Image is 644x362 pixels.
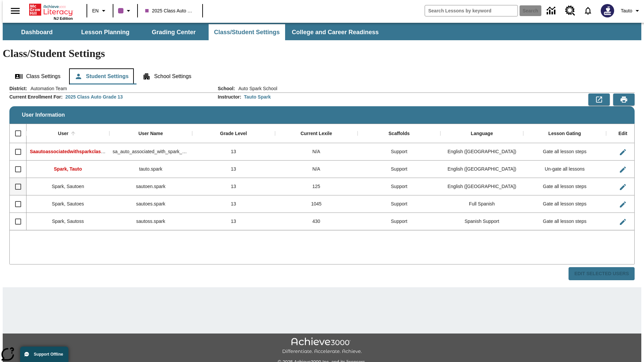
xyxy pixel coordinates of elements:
[358,161,440,178] div: Support
[145,7,195,14] span: 2025 Class Auto Grade 13
[5,1,25,21] button: Open side menu
[275,143,358,161] div: N/A
[29,2,73,20] div: Home
[52,201,84,206] span: Spark, Sautoes
[597,2,618,19] button: Select a new avatar
[137,68,197,84] button: School Settings
[3,23,641,40] div: SubNavbar
[235,85,277,92] span: Auto Spark School
[471,131,493,137] div: Language
[282,338,362,355] img: Achieve3000 Differentiate Accelerate Achieve
[543,2,561,20] a: Data Center
[140,24,207,40] button: Grading Center
[358,178,440,195] div: Support
[244,94,271,100] div: Tauto Spark
[3,24,385,40] div: SubNavbar
[619,131,627,137] div: Edit
[9,86,27,92] h2: District :
[358,195,440,213] div: Support
[275,195,358,213] div: 1045
[192,195,275,213] div: 13
[109,143,192,161] div: sa_auto_associated_with_spark_classes
[618,5,644,17] button: Profile/Settings
[22,112,65,118] span: User Information
[358,143,440,161] div: Support
[9,85,635,281] div: User Information
[616,198,630,211] button: Edit User
[388,131,410,137] div: Scaffolds
[601,4,614,17] img: Avatar
[192,143,275,161] div: 13
[616,215,630,229] button: Edit User
[523,178,606,195] div: Gate all lesson steps
[440,143,523,161] div: English (US)
[9,94,63,100] h2: Current Enrollment For :
[440,178,523,195] div: English (US)
[192,213,275,230] div: 13
[301,131,332,137] div: Current Lexile
[69,68,134,84] button: Student Settings
[3,24,70,40] button: Dashboard
[9,68,635,84] div: Class/Student Settings
[3,47,641,60] h1: Class/Student Settings
[54,16,73,20] span: NJ Edition
[218,94,241,100] h2: Instructor :
[52,184,84,189] span: Spark, Sautoen
[613,94,635,106] button: Print Preview
[358,213,440,230] div: Support
[523,195,606,213] div: Gate all lesson steps
[29,3,73,16] a: Home
[192,161,275,178] div: 13
[89,5,111,17] button: Language: EN, Select a language
[20,347,68,362] button: Support Offline
[523,143,606,161] div: Gate all lesson steps
[72,24,139,40] button: Lesson Planning
[109,178,192,195] div: sautoen.spark
[109,161,192,178] div: tauto.spark
[58,131,68,137] div: User
[286,24,384,40] button: College and Career Readiness
[425,5,518,16] input: search field
[440,213,523,230] div: Spanish Support
[440,161,523,178] div: English (US)
[92,7,99,14] span: EN
[115,5,135,17] button: Class color is purple. Change class color
[192,178,275,195] div: 13
[109,213,192,230] div: sautoss.spark
[548,131,581,137] div: Lesson Gating
[561,2,579,20] a: Resource Center, Will open in new tab
[27,85,67,92] span: Automation Team
[9,68,66,84] button: Class Settings
[275,213,358,230] div: 430
[209,24,285,40] button: Class/Student Settings
[65,94,123,100] div: 2025 Class Auto Grade 13
[621,7,632,14] span: Tauto
[616,180,630,194] button: Edit User
[52,219,84,224] span: Spark, Sautoss
[579,2,597,19] a: Notifications
[523,213,606,230] div: Gate all lesson steps
[275,161,358,178] div: N/A
[523,161,606,178] div: Un-gate all lessons
[30,149,180,154] span: Saautoassociatedwithsparkclass, Saautoassociatedwithsparkclass
[139,131,163,137] div: User Name
[616,145,630,159] button: Edit User
[275,178,358,195] div: 125
[588,94,610,106] button: Export to CSV
[440,195,523,213] div: Full Spanish
[616,163,630,176] button: Edit User
[54,166,82,172] span: Spark, Tauto
[220,131,247,137] div: Grade Level
[109,195,192,213] div: sautoes.spark
[218,86,235,92] h2: School :
[34,352,63,357] span: Support Offline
